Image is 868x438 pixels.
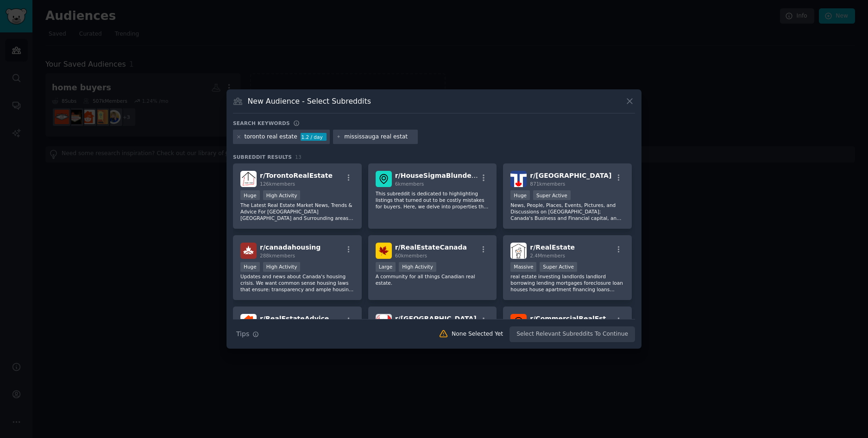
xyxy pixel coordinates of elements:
[263,190,301,200] div: High Activity
[260,244,321,251] span: r/ canadahousing
[399,262,436,272] div: High Activity
[530,172,611,179] span: r/ [GEOGRAPHIC_DATA]
[260,253,295,258] span: 288k members
[376,243,392,259] img: RealEstateCanada
[240,202,354,221] p: The Latest Real Estate Market News, Trends & Advice For [GEOGRAPHIC_DATA] [GEOGRAPHIC_DATA] and S...
[530,244,575,251] span: r/ RealEstate
[540,262,577,272] div: Super Active
[376,262,396,272] div: Large
[510,314,527,330] img: CommercialRealEstate
[233,120,290,126] h3: Search keywords
[510,171,527,187] img: toronto
[236,329,249,339] span: Tips
[344,133,415,141] input: New Keyword
[533,190,571,200] div: Super Active
[510,190,530,200] div: Huge
[240,273,354,293] p: Updates and news about Canada's housing crisis. We want common sense housing laws that ensure: tr...
[395,181,424,187] span: 6k members
[376,314,392,330] img: canada
[260,172,333,179] span: r/ TorontoRealEstate
[376,273,490,286] p: A community for all things Canadian real estate.
[395,315,477,322] span: r/ [GEOGRAPHIC_DATA]
[395,244,467,251] span: r/ RealEstateCanada
[530,253,565,258] span: 2.4M members
[240,190,260,200] div: Huge
[530,315,618,322] span: r/ CommercialRealEstate
[376,171,392,187] img: HouseSigmaBlunders
[240,243,257,259] img: canadahousing
[530,181,565,187] span: 871k members
[295,154,302,160] span: 13
[510,243,527,259] img: RealEstate
[240,314,257,330] img: RealEstateAdvice
[240,262,260,272] div: Huge
[260,181,295,187] span: 126k members
[510,273,624,293] p: real estate investing landlords landlord borrowing lending mortgages foreclosure loan houses hous...
[510,202,624,221] p: News, People, Places, Events, Pictures, and Discussions on [GEOGRAPHIC_DATA]; Canada's Business a...
[240,171,257,187] img: TorontoRealEstate
[233,154,292,160] span: Subreddit Results
[233,326,262,342] button: Tips
[452,330,503,338] div: None Selected Yet
[263,262,301,272] div: High Activity
[245,133,297,141] div: toronto real estate
[510,262,536,272] div: Massive
[395,172,478,179] span: r/ HouseSigmaBlunders
[260,315,329,322] span: r/ RealEstateAdvice
[376,190,490,210] p: This subreddit is dedicated to highlighting listings that turned out to be costly mistakes for bu...
[301,133,327,141] div: 1.2 / day
[248,96,371,106] h3: New Audience - Select Subreddits
[395,253,427,258] span: 60k members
